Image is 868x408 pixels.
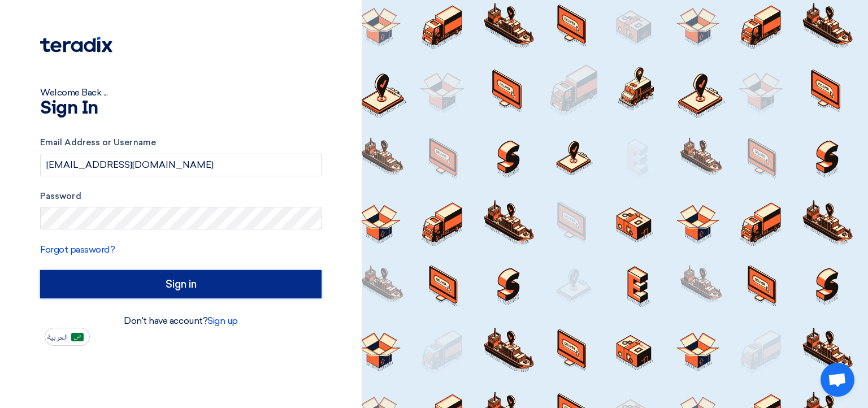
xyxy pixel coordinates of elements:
[207,315,238,326] a: Sign up
[40,244,115,255] a: Forgot password?
[40,154,322,176] input: Enter your business email or username
[40,136,322,149] label: Email Address or Username
[71,333,84,341] img: ar-AR.png
[40,190,322,203] label: Password
[40,314,322,328] div: Don't have account?
[47,333,68,341] span: العربية
[821,363,854,397] a: Open chat
[40,86,322,99] div: Welcome Back ...
[45,328,90,346] button: العربية
[40,37,112,53] img: Teradix logo
[40,99,322,118] h1: Sign In
[40,270,322,298] input: Sign in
